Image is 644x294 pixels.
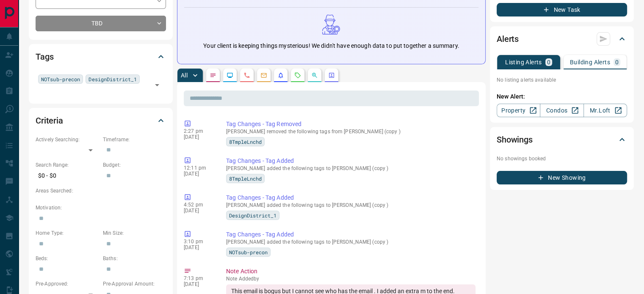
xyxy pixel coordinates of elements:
[210,72,216,79] svg: Notes
[328,72,335,79] svg: Agent Actions
[260,72,267,79] svg: Emails
[505,59,542,65] p: Listing Alerts
[103,255,166,262] p: Baths:
[547,59,550,65] p: 0
[184,239,213,245] p: 3:10 pm
[226,230,475,239] p: Tag Changes - Tag Added
[583,104,627,117] a: Mr.Loft
[294,72,301,79] svg: Requests
[229,211,276,220] span: DesignDistrict_1
[181,72,188,78] p: All
[184,202,213,208] p: 4:52 pm
[41,75,80,83] span: NOTsub-precon
[184,275,213,281] p: 7:13 pm
[184,128,213,134] p: 2:27 pm
[226,276,475,282] p: Note Added by
[36,50,53,63] h2: Tags
[229,174,262,183] span: 8TmpleLnchd
[227,72,233,79] svg: Lead Browsing Activity
[184,171,213,177] p: [DATE]
[184,165,213,171] p: 12:11 pm
[226,120,475,129] p: Tag Changes - Tag Removed
[497,171,627,184] button: New Showing
[497,3,627,16] button: New Task
[497,155,627,162] p: No showings booked
[226,157,475,165] p: Tag Changes - Tag Added
[184,245,213,250] p: [DATE]
[226,267,475,276] p: Note Action
[103,280,166,288] p: Pre-Approval Amount:
[36,169,99,183] p: $0 - $0
[497,133,533,146] h2: Showings
[277,72,284,79] svg: Listing Alerts
[497,129,627,150] div: Showings
[36,187,166,195] p: Areas Searched:
[497,32,519,46] h2: Alerts
[88,75,137,83] span: DesignDistrict_1
[36,280,99,288] p: Pre-Approved:
[243,72,250,79] svg: Calls
[36,16,166,31] div: TBD
[226,129,475,135] p: [PERSON_NAME] removed the following tags from [PERSON_NAME] (copy )
[151,79,163,91] button: Open
[36,47,166,67] div: Tags
[570,59,610,65] p: Building Alerts
[103,229,166,237] p: Min Size:
[184,134,213,140] p: [DATE]
[497,104,540,117] a: Property
[226,193,475,202] p: Tag Changes - Tag Added
[540,104,583,117] a: Condos
[36,255,99,262] p: Beds:
[184,208,213,214] p: [DATE]
[36,229,99,237] p: Home Type:
[36,204,166,212] p: Motivation:
[497,29,627,49] div: Alerts
[497,76,627,84] p: No listing alerts available
[36,110,166,131] div: Criteria
[226,202,475,208] p: [PERSON_NAME] added the following tags to [PERSON_NAME] (copy )
[615,59,619,65] p: 0
[311,72,318,79] svg: Opportunities
[36,114,63,127] h2: Criteria
[36,136,99,143] p: Actively Searching:
[184,281,213,287] p: [DATE]
[103,136,166,143] p: Timeframe:
[103,161,166,169] p: Budget:
[226,239,475,245] p: [PERSON_NAME] added the following tags to [PERSON_NAME] (copy )
[36,161,99,169] p: Search Range:
[497,92,627,101] p: New Alert:
[229,137,262,146] span: 8TmpleLnchd
[226,165,475,171] p: [PERSON_NAME] added the following tags to [PERSON_NAME] (copy )
[203,41,459,50] p: Your client is keeping things mysterious! We didn't have enough data to put together a summary.
[229,248,268,256] span: NOTsub-precon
